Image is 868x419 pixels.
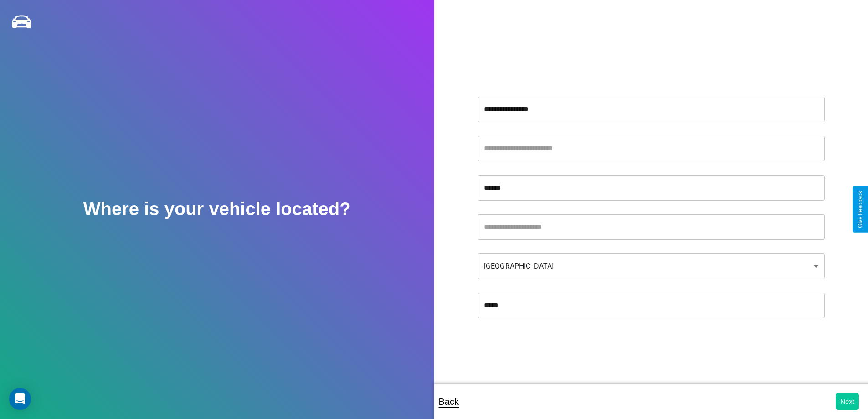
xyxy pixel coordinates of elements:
[857,191,863,228] div: Give Feedback
[83,199,351,219] h2: Where is your vehicle located?
[439,393,459,410] p: Back
[9,388,31,410] div: Open Intercom Messenger
[836,393,859,410] button: Next
[478,253,825,279] div: [GEOGRAPHIC_DATA]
